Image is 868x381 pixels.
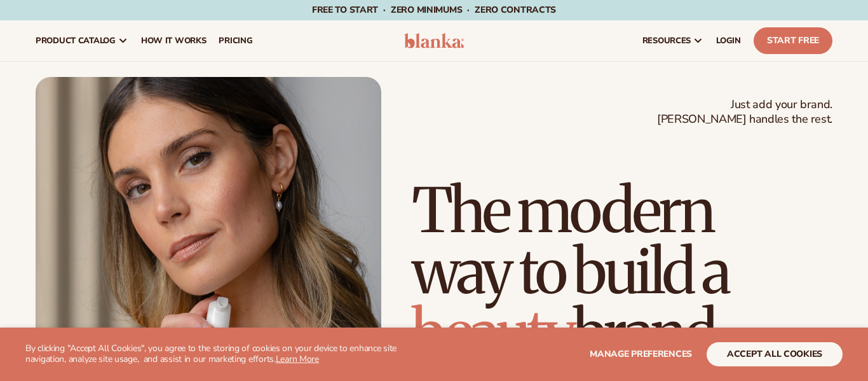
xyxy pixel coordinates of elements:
[212,20,259,61] a: pricing
[219,36,252,46] span: pricing
[412,294,573,371] span: beauty
[276,353,319,365] a: Learn More
[404,33,464,48] img: logo
[29,20,135,61] a: product catalog
[657,97,832,127] span: Just add your brand. [PERSON_NAME] handles the rest.
[590,342,692,366] button: Manage preferences
[710,20,747,61] a: LOGIN
[135,20,213,61] a: How It Works
[36,36,116,46] span: product catalog
[754,27,832,54] a: Start Free
[141,36,207,46] span: How It Works
[707,342,843,366] button: accept all cookies
[25,343,433,365] p: By clicking "Accept All Cookies", you agree to the storing of cookies on your device to enhance s...
[642,36,691,46] span: resources
[636,20,710,61] a: resources
[312,4,556,16] span: Free to start · ZERO minimums · ZERO contracts
[590,348,692,360] span: Manage preferences
[716,36,741,46] span: LOGIN
[412,180,832,363] h1: The modern way to build a brand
